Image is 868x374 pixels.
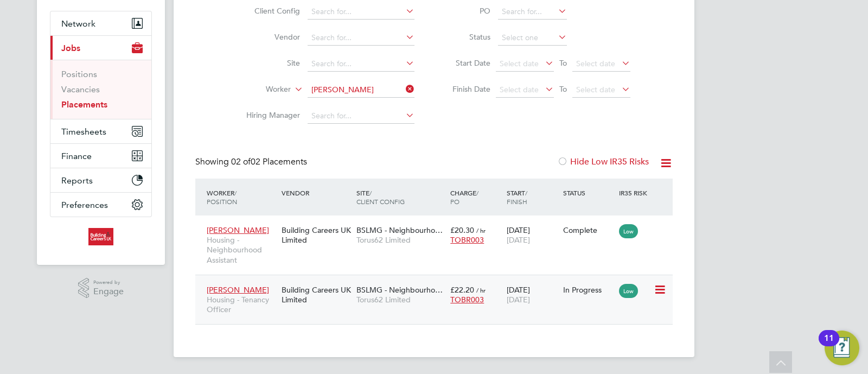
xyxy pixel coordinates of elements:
[450,285,474,295] span: £22.20
[195,156,309,168] div: Showing
[61,126,106,137] span: Timesheets
[279,280,354,310] div: Building Careers UK Limited
[61,151,92,161] span: Finance
[93,287,124,296] span: Engage
[50,119,151,143] button: Timesheets
[308,83,414,98] input: Search for...
[556,82,570,96] span: To
[563,225,614,235] div: Complete
[356,188,405,206] span: / Client Config
[231,156,251,167] span: 02 of
[238,32,300,42] label: Vendor
[279,220,354,250] div: Building Careers UK Limited
[308,4,414,20] input: Search for...
[507,188,527,206] span: / Finish
[498,4,567,20] input: Search for...
[238,110,300,120] label: Hiring Manager
[354,183,448,211] div: Site
[504,220,560,250] div: [DATE]
[450,235,484,245] span: TOBR003
[228,84,291,95] label: Worker
[450,295,484,305] span: TOBR003
[500,59,539,68] span: Select date
[61,84,100,94] a: Vacancies
[204,219,673,229] a: [PERSON_NAME]Housing - Neighbourhood AssistantBuilding Careers UK LimitedBSLMG - Neighbourho…Toru...
[308,56,414,72] input: Search for...
[238,6,300,16] label: Client Config
[207,225,269,235] span: [PERSON_NAME]
[616,183,654,202] div: IR35 Risk
[61,200,108,210] span: Preferences
[238,58,300,68] label: Site
[50,36,151,60] button: Jobs
[442,58,490,68] label: Start Date
[576,59,615,68] span: Select date
[78,278,124,299] a: Powered byEngage
[504,280,560,310] div: [DATE]
[476,286,486,294] span: / hr
[824,338,834,352] div: 11
[507,295,530,305] span: [DATE]
[476,226,486,234] span: / hr
[825,331,859,365] button: Open Resource Center, 11 new notifications
[61,43,80,53] span: Jobs
[204,279,673,288] a: [PERSON_NAME]Housing - Tenancy OfficerBuilding Careers UK LimitedBSLMG - Neighbourho…Torus62 Limi...
[50,144,151,168] button: Finance
[560,183,617,202] div: Status
[61,69,97,79] a: Positions
[498,30,567,46] input: Select one
[207,285,269,295] span: [PERSON_NAME]
[50,228,152,245] a: Go to home page
[50,193,151,217] button: Preferences
[507,235,530,245] span: [DATE]
[619,224,638,238] span: Low
[442,32,490,42] label: Status
[450,225,474,235] span: £20.30
[207,188,237,206] span: / Position
[61,99,107,110] a: Placements
[356,225,443,235] span: BSLMG - Neighbourho…
[356,295,445,305] span: Torus62 Limited
[279,183,354,202] div: Vendor
[557,156,649,167] label: Hide Low IR35 Risks
[563,285,614,295] div: In Progress
[50,168,151,192] button: Reports
[50,11,151,35] button: Network
[93,278,124,287] span: Powered by
[207,295,276,314] span: Housing - Tenancy Officer
[231,156,307,167] span: 02 Placements
[500,85,539,94] span: Select date
[442,6,490,16] label: PO
[207,235,276,265] span: Housing - Neighbourhood Assistant
[556,56,570,70] span: To
[61,18,95,29] span: Network
[204,183,279,211] div: Worker
[576,85,615,94] span: Select date
[308,30,414,46] input: Search for...
[619,284,638,298] span: Low
[308,109,414,124] input: Search for...
[356,235,445,245] span: Torus62 Limited
[356,285,443,295] span: BSLMG - Neighbourho…
[448,183,504,211] div: Charge
[442,84,490,94] label: Finish Date
[88,228,113,245] img: buildingcareersuk-logo-retina.png
[450,188,478,206] span: / PO
[61,175,93,186] span: Reports
[504,183,560,211] div: Start
[50,60,151,119] div: Jobs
